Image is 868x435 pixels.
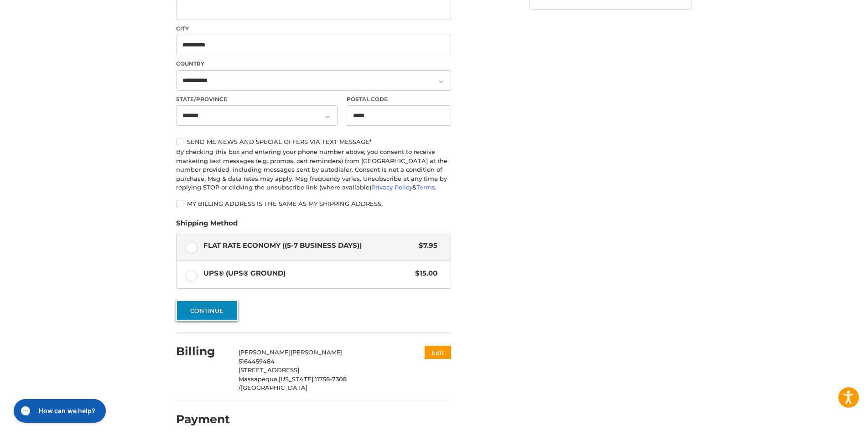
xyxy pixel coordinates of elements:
[411,268,437,279] span: $15.00
[371,184,412,191] a: Privacy Policy
[239,348,291,356] span: [PERSON_NAME]
[176,95,338,103] label: State/Province
[279,375,315,383] span: [US_STATE],
[176,200,451,207] label: My billing address is the same as my shipping address.
[176,344,229,358] h2: Billing
[239,375,279,383] span: Massapequa,
[176,218,238,233] legend: Shipping Method
[291,348,343,356] span: [PERSON_NAME]
[176,300,238,321] button: Continue
[203,241,415,251] span: Flat Rate Economy ((5-7 Business Days))
[176,148,451,192] div: By checking this box and entering your phone number above, you consent to receive marketing text ...
[176,412,230,426] h2: Payment
[203,268,411,279] span: UPS® (UPS® Ground)
[425,346,451,359] button: Edit
[416,184,435,191] a: Terms
[176,60,451,68] label: Country
[239,358,275,365] span: 5164459484
[176,25,451,33] label: City
[239,366,299,374] span: [STREET_ADDRESS]
[241,384,307,391] span: [GEOGRAPHIC_DATA]
[414,241,437,251] span: $7.95
[793,410,868,435] iframe: Google Customer Reviews
[9,396,110,426] iframe: Gorgias live chat messenger
[176,138,451,145] label: Send me news and special offers via text message*
[347,95,452,103] label: Postal Code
